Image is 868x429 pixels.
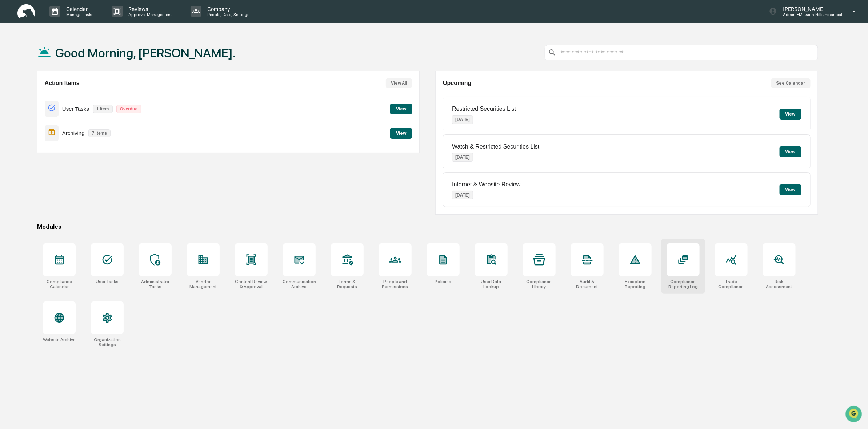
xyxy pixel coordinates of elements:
a: Powered byPylon [51,123,88,129]
p: Archiving [62,130,85,136]
button: View [780,146,801,157]
div: 🗄️ [53,92,59,98]
div: 🖐️ [7,92,13,98]
h2: Action Items [45,80,80,86]
p: Overdue [116,105,141,113]
img: 1746055101610-c473b297-6a78-478c-a979-82029cc54cd1 [7,56,20,69]
p: How can we help? [7,15,132,27]
a: 🔎Data Lookup [4,102,49,116]
div: Risk Assessment [763,279,796,289]
button: Start new chat [124,58,132,66]
p: 1 item [93,105,113,113]
button: View [390,128,412,139]
span: Attestations [60,92,90,99]
p: Restricted Securities List [452,106,516,112]
div: Start new chat [25,56,119,63]
span: Preclearance [15,92,47,99]
div: Compliance Library [523,279,556,289]
button: View [390,104,412,114]
p: User Tasks [62,106,89,112]
input: Clear [19,33,120,41]
div: Trade Compliance [715,279,748,289]
p: [DATE] [452,115,473,124]
div: Policies [435,279,452,284]
button: See Calendar [771,78,811,88]
div: Compliance Calendar [43,279,76,289]
div: Organization Settings [91,337,124,347]
p: Admin • Mission Hills Financial [777,12,842,17]
div: Compliance Reporting Log [667,279,700,289]
p: 7 items [88,129,111,137]
div: Communications Archive [283,279,316,289]
button: View All [386,78,412,88]
div: Website Archive [43,337,76,342]
div: User Data Lookup [475,279,508,289]
h2: Upcoming [443,80,471,86]
button: View [780,109,801,120]
p: Manage Tasks [60,12,97,17]
a: 🗄️Attestations [50,89,93,102]
p: Calendar [60,6,97,12]
span: Data Lookup [15,105,46,113]
p: Reviews [123,6,176,12]
p: Company [201,6,253,12]
p: Approval Management [123,12,176,17]
iframe: Open customer support [845,405,864,425]
a: 🖐️Preclearance [4,89,50,102]
div: Administrator Tasks [139,279,172,289]
a: View [390,105,412,112]
button: View [780,184,801,195]
a: View [390,129,412,136]
p: [PERSON_NAME] [777,6,842,12]
div: Content Review & Approval [235,279,268,289]
div: Forms & Requests [331,279,364,289]
div: Exception Reporting [619,279,652,289]
div: 🔎 [7,106,13,112]
div: We're available if you need us! [25,63,92,69]
div: Modules [37,223,818,230]
p: [DATE] [452,191,473,199]
p: Internet & Website Review [452,181,520,188]
p: People, Data, Settings [201,12,253,17]
p: Watch & Restricted Securities List [452,143,539,150]
h1: Good Morning, [PERSON_NAME]. [55,46,236,60]
div: People and Permissions [379,279,412,289]
div: User Tasks [96,279,119,284]
p: [DATE] [452,153,473,162]
div: Audit & Document Logs [571,279,604,289]
span: Pylon [72,123,88,129]
div: Vendor Management [187,279,220,289]
img: logo [17,4,35,19]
